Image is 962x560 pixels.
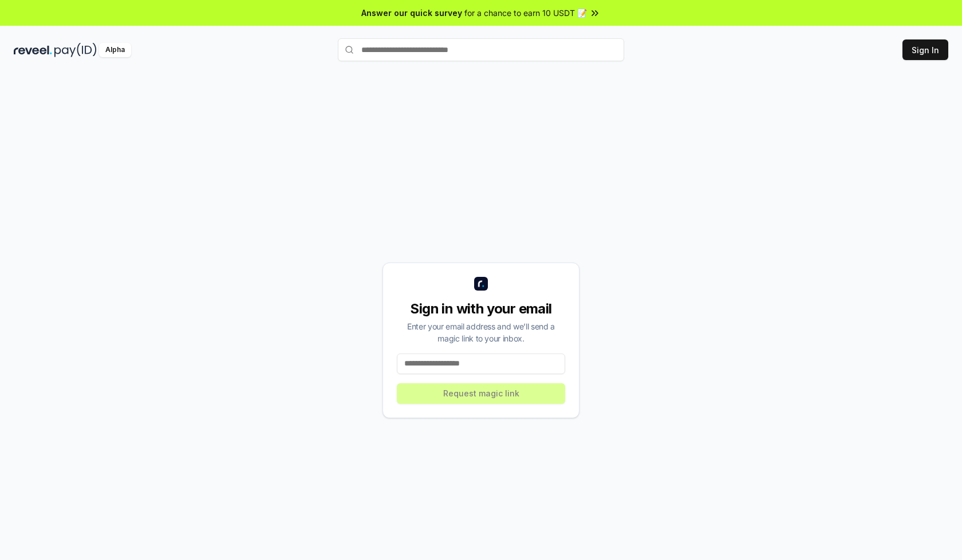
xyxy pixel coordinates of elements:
[361,7,462,19] span: Answer our quick survey
[902,39,948,60] button: Sign In
[99,43,131,57] div: Alpha
[54,43,97,57] img: pay_id
[14,43,52,57] img: reveel_dark
[464,7,587,19] span: for a chance to earn 10 USDT 📝
[474,277,488,291] img: logo_small
[397,320,565,344] div: Enter your email address and we’ll send a magic link to your inbox.
[397,300,565,318] div: Sign in with your email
